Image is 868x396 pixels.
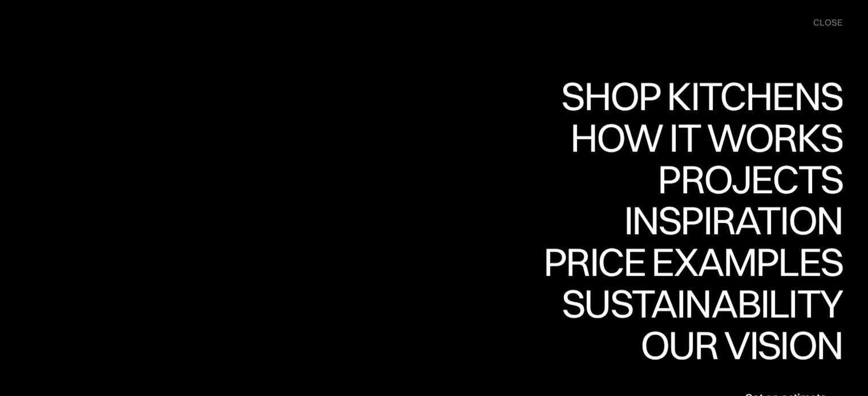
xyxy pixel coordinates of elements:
[555,116,842,156] div: Shop Kitchens
[567,117,842,159] a: How it worksHow it works
[608,201,842,240] div: Inspiration
[657,159,842,199] div: Projects
[543,242,842,281] div: Price examples
[552,323,842,363] div: Sustainability
[657,199,842,239] div: Projects
[631,325,842,365] div: Our vision
[552,283,842,323] div: Sustainability
[543,242,842,283] a: Price examplesPrice examples
[555,76,842,117] a: Shop KitchensShop Kitchens
[552,283,842,325] a: SustainabilitySustainability
[567,117,842,157] div: How it works
[543,281,842,321] div: Price examples
[813,17,842,29] div: close
[608,201,842,242] a: InspirationInspiration
[567,157,842,197] div: How it works
[802,11,842,34] div: menu
[608,240,842,280] div: Inspiration
[657,159,842,201] a: ProjectsProjects
[631,325,842,366] a: Our visionOur vision
[555,76,842,116] div: Shop Kitchens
